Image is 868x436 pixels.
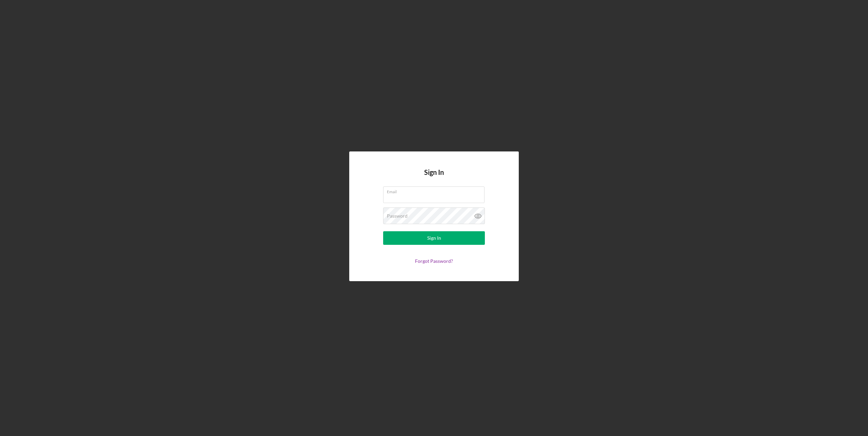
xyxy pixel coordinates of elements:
[424,168,444,186] h4: Sign In
[383,231,485,245] button: Sign In
[387,213,408,219] label: Password
[415,258,453,264] a: Forgot Password?
[427,231,441,245] div: Sign In
[387,187,485,194] label: Email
